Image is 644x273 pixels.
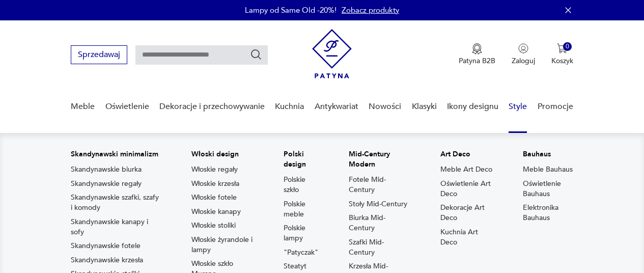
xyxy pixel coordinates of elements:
p: Lampy od Same Old -20%! [245,5,337,15]
p: Koszyk [551,56,573,66]
a: Polskie meble [284,199,318,220]
a: Skandynawskie biurka [71,165,142,175]
a: Kuchnia [275,87,304,126]
p: Skandynawski minimalizm [71,149,160,159]
a: Polskie lampy [284,223,318,243]
a: Meble Bauhaus [523,165,573,175]
a: "Patyczak" [284,248,318,258]
img: Patyna - sklep z meblami i dekoracjami vintage [312,29,352,78]
img: Ikonka użytkownika [518,43,528,53]
button: 0Koszyk [551,43,573,66]
a: Kuchnia Art Deco [440,227,492,248]
a: Skandynawskie kanapy i sofy [71,217,160,237]
p: Polski design [284,149,318,170]
button: Patyna B2B [459,43,495,66]
p: Zaloguj [512,56,535,66]
a: Ikona medaluPatyna B2B [459,43,495,66]
a: Zobacz produkty [342,5,399,15]
a: Sprzedawaj [71,52,127,59]
a: Nowości [369,87,401,126]
a: Skandynawskie krzesła [71,255,143,265]
button: Zaloguj [512,43,535,66]
img: Ikona koszyka [557,43,567,53]
a: Włoskie kanapy [191,207,241,217]
a: Szafki Mid-Century [349,237,409,258]
p: Art Deco [440,149,492,159]
a: Klasyki [412,87,437,126]
a: Meble [71,87,95,126]
a: Włoskie stoliki [191,221,236,231]
a: Antykwariat [315,87,358,126]
a: Skandynawskie fotele [71,241,141,251]
a: Dekoracje i przechowywanie [159,87,265,126]
a: Dekoracje Art Deco [440,203,492,223]
a: Steatyt [284,261,306,271]
img: Ikona medalu [472,43,482,54]
button: Szukaj [250,48,262,61]
p: Patyna B2B [459,56,495,66]
p: Włoski design [191,149,254,159]
a: Elektronika Bauhaus [523,203,573,223]
p: Mid-Century Modern [349,149,409,170]
a: Meble Art Deco [440,165,492,175]
a: Włoskie żyrandole i lampy [191,235,254,255]
a: Style [509,87,527,126]
a: Stoły Mid-Century [349,199,407,209]
a: Oświetlenie [105,87,149,126]
a: Oświetlenie Art Deco [440,179,492,199]
a: Włoskie fotele [191,193,237,203]
a: Oświetlenie Bauhaus [523,179,573,199]
div: 0 [563,42,572,51]
a: Biurka Mid-Century [349,213,409,233]
button: Sprzedawaj [71,45,127,64]
a: Ikony designu [447,87,498,126]
a: Fotele Mid-Century [349,175,409,195]
a: Włoskie krzesła [191,179,239,189]
a: Polskie szkło [284,175,318,195]
a: Skandynawskie regały [71,179,142,189]
p: Bauhaus [523,149,573,159]
a: Skandynawskie szafki, szafy i komody [71,193,160,213]
a: Promocje [538,87,573,126]
a: Włoskie regały [191,165,238,175]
